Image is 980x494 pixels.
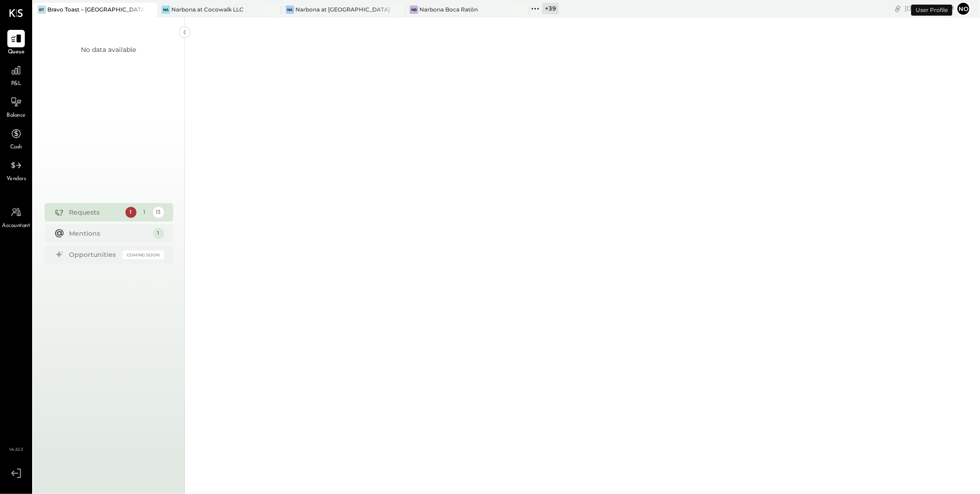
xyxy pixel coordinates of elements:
span: P&L [11,80,22,88]
a: Balance [0,93,32,120]
div: + 39 [542,3,559,14]
div: Narbona at Cocowalk LLC [171,6,244,13]
a: P&L [0,62,32,88]
div: 13 [153,207,164,218]
button: No [956,1,971,16]
div: User Profile [911,5,952,16]
a: Cash [0,125,32,152]
a: Vendors [0,157,32,183]
div: [DATE] [905,4,954,13]
span: Queue [8,48,25,57]
div: Mentions [69,229,148,238]
div: Na [162,6,170,14]
div: Opportunities [69,250,118,259]
div: No data available [81,45,136,54]
span: Cash [10,143,22,152]
div: copy link [893,4,902,13]
div: Requests [69,208,121,217]
div: Bravo Toast – [GEOGRAPHIC_DATA] [47,6,143,13]
div: 1 [125,207,136,218]
div: Narbona Boca Ratōn [419,6,478,13]
div: BT [38,6,46,14]
div: Narbona at [GEOGRAPHIC_DATA] LLC [295,6,391,13]
div: 1 [139,207,150,218]
span: Vendors [6,175,26,183]
div: 1 [153,228,164,239]
span: Balance [6,112,26,120]
div: Na [286,6,294,14]
div: Coming Soon [123,250,164,259]
a: Queue [0,30,32,57]
span: Accountant [2,222,30,230]
a: Accountant [0,204,32,230]
div: NB [410,6,418,14]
